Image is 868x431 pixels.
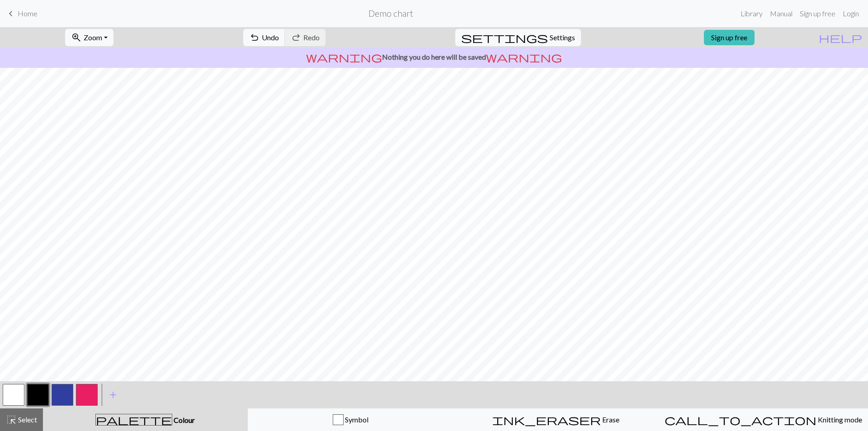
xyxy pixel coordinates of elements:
[17,415,37,424] span: Select
[737,5,766,23] a: Library
[5,7,16,20] span: keyboard_arrow_left
[819,31,862,44] span: help
[659,408,868,431] button: Knitting mode
[839,5,863,23] a: Login
[665,413,816,426] span: call_to_action
[306,51,382,63] span: warning
[248,408,453,431] button: Symbol
[108,388,118,401] span: add
[71,31,82,44] span: zoom_in
[492,413,601,426] span: ink_eraser
[172,416,195,424] span: Colour
[249,31,260,44] span: undo
[796,5,839,23] a: Sign up free
[6,413,17,426] span: highlight_alt
[65,29,113,46] button: Zoom
[18,9,38,18] span: Home
[766,5,796,23] a: Manual
[461,31,548,44] span: settings
[486,51,562,63] span: warning
[455,29,581,46] button: SettingsSettings
[344,415,368,424] span: Symbol
[550,32,575,43] span: Settings
[43,408,248,431] button: Colour
[461,32,548,43] i: Settings
[96,413,172,426] span: palette
[84,33,102,42] span: Zoom
[704,30,755,45] a: Sign up free
[4,52,864,62] p: Nothing you do here will be saved
[243,29,285,46] button: Undo
[262,33,279,42] span: Undo
[5,6,38,21] a: Home
[368,8,413,19] h2: Demo chart
[601,415,619,424] span: Erase
[816,415,862,424] span: Knitting mode
[453,408,659,431] button: Erase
